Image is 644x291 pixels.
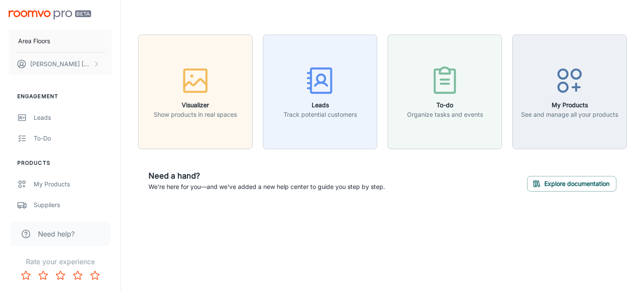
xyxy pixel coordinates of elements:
p: Track potential customers [284,110,357,119]
h6: Visualizer [154,100,237,110]
h6: Need a hand? [148,170,385,182]
div: Suppliers [34,200,112,210]
button: To-doOrganize tasks and events [388,35,502,149]
a: My ProductsSee and manage all your products [512,87,627,96]
button: Explore documentation [527,176,616,192]
button: Area Floors [9,30,112,52]
img: Roomvo PRO Beta [9,10,91,19]
p: Area Floors [18,36,50,46]
div: My Products [34,179,112,189]
p: We're here for you—and we've added a new help center to guide you step by step. [148,182,385,192]
a: Explore documentation [527,179,616,187]
a: To-doOrganize tasks and events [388,87,502,96]
button: VisualizerShow products in real spaces [138,35,253,149]
div: Leads [34,113,112,122]
a: LeadsTrack potential customers [263,87,377,96]
div: To-do [34,134,112,143]
h6: To-do [407,100,483,110]
h6: My Products [521,100,618,110]
h6: Leads [284,100,357,110]
p: Show products in real spaces [154,110,237,119]
p: Organize tasks and events [407,110,483,119]
button: [PERSON_NAME] [PERSON_NAME] [9,53,112,75]
button: My ProductsSee and manage all your products [512,35,627,149]
button: LeadsTrack potential customers [263,35,377,149]
span: Need help? [38,229,75,239]
p: See and manage all your products [521,110,618,119]
p: [PERSON_NAME] [PERSON_NAME] [30,59,91,69]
